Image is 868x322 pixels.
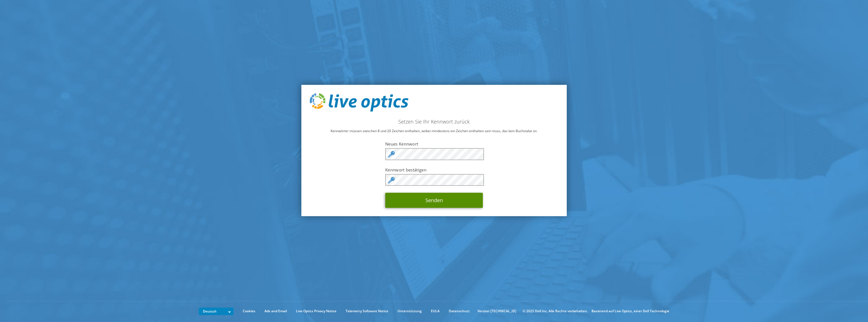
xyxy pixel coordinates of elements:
button: Senden [385,193,483,208]
a: Unterstützung [393,308,426,314]
a: Live Optics Privacy Notice [292,308,341,314]
a: Datenschutz [445,308,474,314]
li: © 2025 Dell Inc. Alle Rechte vorbehalten. [520,308,591,314]
label: Neues Kennwort [385,141,483,147]
p: Kennwörter müssen zwischen 8 und 20 Zeichen enthalten, wobei mindestens ein Zeichen enthalten sei... [310,128,558,134]
a: Telemetry Software Notice [341,308,392,314]
label: Kennwort bestätigen [385,167,483,173]
a: Cookies [239,308,260,314]
img: live_optics_svg.svg [310,93,408,112]
a: Ads and Email [260,308,291,314]
li: Basierend auf Live Optics, einer Dell Technologie [591,308,669,314]
h2: Setzen Sie Ihr Kennwort zurück [310,118,558,125]
li: Version [TECHNICAL_ID] [475,308,519,314]
a: EULA [427,308,444,314]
